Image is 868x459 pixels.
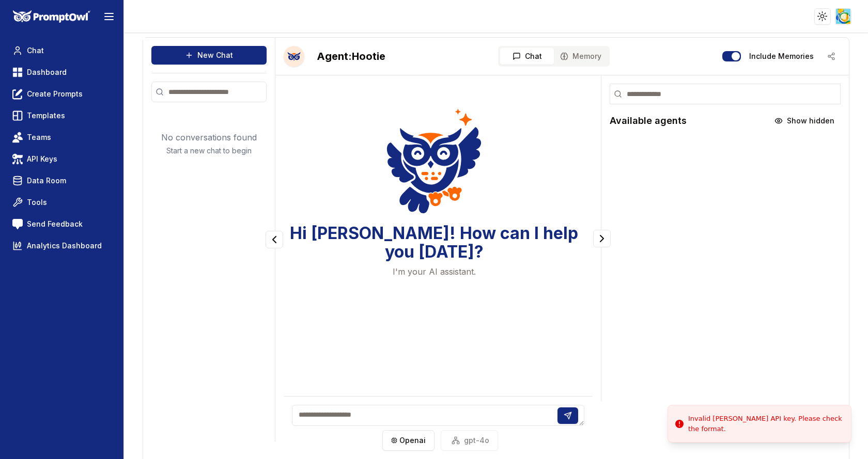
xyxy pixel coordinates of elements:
[768,113,841,129] button: Show hidden
[284,224,584,261] h3: Hi [PERSON_NAME]! How can I help you [DATE]?
[27,45,44,56] span: Chat
[722,51,741,61] button: Include memories in the messages below
[610,114,687,128] h2: Available agents
[525,51,542,61] span: Chat
[399,435,426,446] span: openai
[593,230,611,247] button: Collapse panel
[266,231,283,248] button: Collapse panel
[8,41,115,60] a: Chat
[787,116,834,126] span: Show hidden
[27,67,67,77] span: Dashboard
[382,430,435,451] button: openai
[161,131,257,144] p: No conversations found
[8,193,115,212] a: Tools
[8,106,115,125] a: Templates
[317,49,385,64] h2: Hootie
[749,53,814,60] label: Include memories in the messages below
[27,241,102,251] span: Analytics Dashboard
[8,171,115,190] a: Data Room
[836,9,851,24] img: ACg8ocL57fuI2l4yhRd_d6AMJBqwjLtx9uzuIGgUviRXV2uwjifRpKFF=s96-c
[8,150,115,168] a: API Keys
[27,89,83,99] span: Create Prompts
[27,197,47,208] span: Tools
[151,46,267,65] button: New Chat
[27,110,65,121] span: Templates
[284,46,304,67] button: Talk with Hootie
[393,265,476,278] p: I'm your AI assistant.
[166,146,252,156] p: Start a new chat to begin
[27,219,83,229] span: Send Feedback
[8,85,115,103] a: Create Prompts
[688,414,843,434] div: Invalid [PERSON_NAME] API key. Please check the format.
[27,154,57,164] span: API Keys
[27,132,51,143] span: Teams
[8,128,115,147] a: Teams
[8,63,115,82] a: Dashboard
[12,219,23,229] img: feedback
[386,106,482,216] img: Welcome Owl
[8,236,115,255] a: Analytics Dashboard
[8,215,115,233] a: Send Feedback
[572,51,601,61] span: Memory
[284,46,304,67] img: Bot
[27,176,66,186] span: Data Room
[13,10,90,23] img: PromptOwl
